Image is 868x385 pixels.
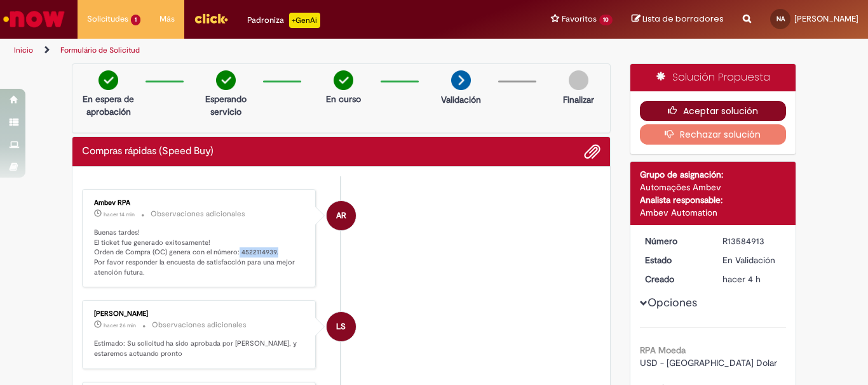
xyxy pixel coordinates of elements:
div: Padroniza [247,13,320,28]
img: check-circle-green.png [334,70,353,90]
p: En curso [326,93,361,105]
div: Ambev RPA [94,199,306,207]
a: Inicio [14,45,33,55]
span: Favoritos [562,13,597,25]
div: Analista responsable: [640,193,787,206]
button: Rechazar solución [640,124,787,145]
button: Agregar archivos adjuntos [584,143,600,160]
div: Ambev Automation [640,206,787,219]
span: hacer 26 min [104,322,136,329]
dt: Número [635,235,714,247]
div: Lucas Sartori [327,312,356,341]
span: Lista de borradores [642,13,724,25]
span: AR [336,200,346,231]
span: Más [159,13,175,25]
span: Solicitudes [87,13,128,25]
img: click_logo_yellow_360x200.png [194,9,228,28]
span: [PERSON_NAME] [794,13,858,24]
ul: Rutas de acceso a la página [10,39,569,62]
span: 10 [599,15,613,25]
h2: Compras rápidas (Speed Buy) Historial de tickets [82,146,214,157]
div: En Validación [722,254,782,266]
img: img-circle-grey.png [569,70,588,90]
div: Ambev RPA [327,201,356,230]
span: LS [336,311,346,342]
a: Formulário de Solicitud [60,45,140,55]
span: NA [776,15,785,23]
img: check-circle-green.png [98,70,118,90]
time: 01/10/2025 13:47:45 [104,322,136,329]
span: 1 [131,15,140,25]
div: Automações Ambev [640,181,787,193]
dt: Creado [635,273,714,285]
small: Observaciones adicionales [152,320,247,330]
span: hacer 4 h [722,273,761,285]
p: Estimado: Su solicitud ha sido aprobada por [PERSON_NAME], y estaremos actuando pronto [94,339,306,358]
p: Buenas tardes! El ticket fue generado exitosamente! Orden de Compra (OC) genera con el número: 45... [94,228,306,278]
div: [PERSON_NAME] [94,310,306,318]
p: Finalizar [563,93,594,106]
button: Aceptar solución [640,101,787,121]
p: Esperando servicio [195,93,257,118]
div: Solución Propuesta [630,64,796,91]
div: Grupo de asignación: [640,168,787,181]
span: USD - [GEOGRAPHIC_DATA] Dolar [640,357,777,369]
img: ServiceNow [1,6,67,32]
div: 01/10/2025 10:24:58 [722,273,782,285]
img: check-circle-green.png [216,70,236,90]
img: arrow-next.png [451,70,471,90]
div: R13584913 [722,235,782,247]
time: 01/10/2025 13:59:04 [104,211,135,218]
p: En espera de aprobación [78,93,139,118]
p: Validación [441,93,481,106]
a: Lista de borradores [632,13,724,25]
span: hacer 14 min [104,211,135,218]
p: +GenAi [289,13,320,28]
small: Observaciones adicionales [151,209,245,219]
dt: Estado [635,254,714,266]
time: 01/10/2025 10:24:58 [722,273,761,285]
b: RPA Moeda [640,344,686,356]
